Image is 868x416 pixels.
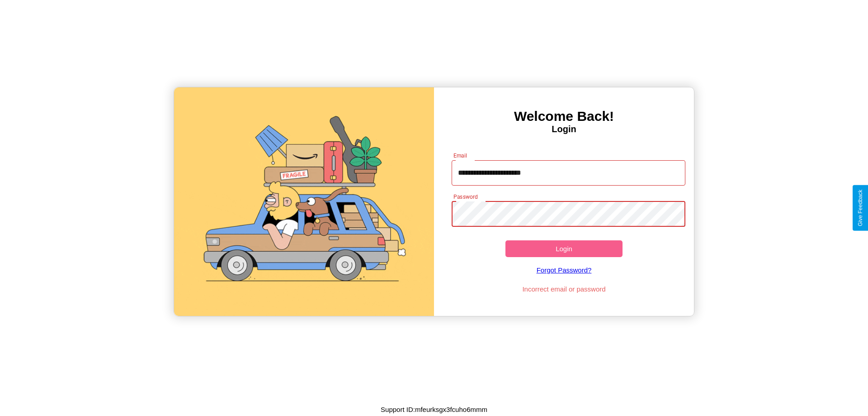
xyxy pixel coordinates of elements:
[453,193,477,201] label: Password
[174,87,434,316] img: gif
[447,257,681,283] a: Forgot Password?
[434,124,694,134] h4: Login
[453,152,467,159] label: Email
[505,240,623,257] button: Login
[434,109,694,124] h3: Welcome Back!
[381,403,487,416] p: Support ID: mfeurksgx3fcuho6mmm
[447,283,681,295] p: Incorrect email or password
[857,190,863,226] div: Give Feedback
